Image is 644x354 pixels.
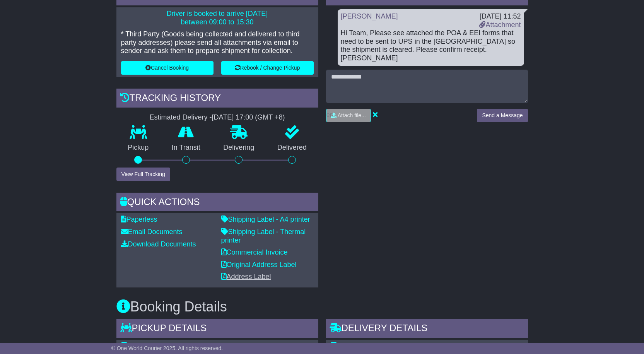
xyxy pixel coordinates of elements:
span: © One World Courier 2025. All rights reserved. [111,345,223,351]
span: Leica Geosystems Pty Ltd [342,342,422,350]
button: View Full Tracking [116,168,170,181]
button: Send a Message [477,109,528,122]
p: Pickup [116,144,161,152]
a: Commercial Invoice [221,248,288,256]
p: Delivered [266,144,318,152]
a: [PERSON_NAME] [341,12,398,20]
span: [PERSON_NAME] GOLD MINE INC C O HEXAGON [132,342,295,350]
a: Shipping Label - Thermal printer [221,228,306,244]
div: Delivery Details [326,319,528,340]
div: Pickup Details [116,319,318,340]
button: Cancel Booking [121,61,214,75]
div: Quick Actions [116,193,318,214]
div: Hi Team, Please see attached the POA & EEI forms that need to be sent to UPS in the [GEOGRAPHIC_D... [341,29,521,62]
button: Rebook / Change Pickup [221,61,314,75]
a: Email Documents [121,228,183,236]
a: Original Address Label [221,261,297,268]
div: Tracking history [116,89,318,109]
a: Paperless [121,215,157,223]
a: Address Label [221,273,271,280]
p: * Third Party (Goods being collected and delivered to third party addresses) please send all atta... [121,30,314,55]
div: [DATE] 17:00 (GMT +8) [212,113,285,122]
p: Driver is booked to arrive [DATE] between 09:00 to 15:30 [121,10,314,26]
div: Estimated Delivery - [116,113,318,122]
a: Download Documents [121,240,196,248]
p: In Transit [160,144,212,152]
a: Shipping Label - A4 printer [221,215,310,223]
div: [DATE] 11:52 [479,12,521,21]
h3: Booking Details [116,299,528,315]
p: Delivering [212,144,266,152]
a: Attachment [479,21,521,29]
